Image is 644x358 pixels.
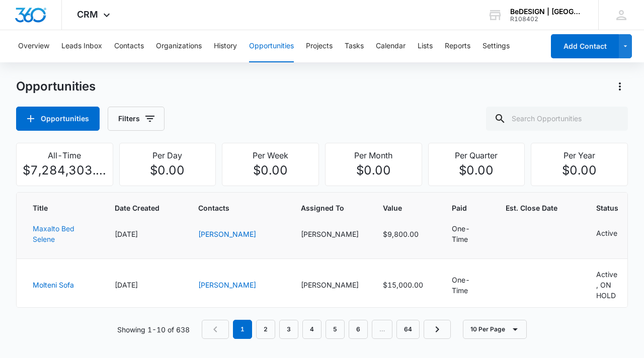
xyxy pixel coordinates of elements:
[117,324,190,335] p: Showing 1-10 of 638
[301,280,359,290] div: [PERSON_NAME]
[279,320,298,339] a: Page 3
[33,224,74,243] a: Maxalto Bed Selene
[198,203,277,213] span: Contacts
[126,149,210,161] p: Per Day
[114,30,144,62] button: Contacts
[376,30,406,62] button: Calendar
[126,161,210,180] p: $0.00
[332,161,416,180] p: $0.00
[18,30,49,62] button: Overview
[23,149,107,161] p: All-Time
[596,203,637,213] span: Status
[214,30,237,62] button: History
[383,203,413,213] span: Value
[198,281,256,289] a: [PERSON_NAME]
[383,281,423,289] span: $15,000.00
[510,8,584,16] div: account name
[332,149,416,161] p: Per Month
[510,16,584,23] div: account id
[302,320,321,339] a: Page 4
[383,230,419,238] span: $9,800.00
[16,79,96,94] h1: Opportunities
[537,149,621,161] p: Per Year
[16,107,100,131] button: Opportunities
[596,228,617,238] p: Active
[435,161,519,180] p: $0.00
[115,230,138,238] span: [DATE]
[61,30,102,62] button: Leads Inbox
[463,320,527,339] button: 10 Per Page
[440,259,494,311] td: One-Time
[445,30,470,62] button: Reports
[108,107,165,131] button: Filters
[349,320,368,339] a: Page 6
[77,9,98,20] span: CRM
[596,228,635,240] div: - - Select to Edit Field
[23,161,107,180] p: $7,284,303.74
[306,30,333,62] button: Projects
[33,203,76,213] span: Title
[537,161,621,180] p: $0.00
[256,320,275,339] a: Page 2
[198,230,256,238] a: [PERSON_NAME]
[249,30,294,62] button: Opportunities
[396,320,420,339] a: Page 64
[612,78,628,95] button: Actions
[435,149,519,161] p: Per Quarter
[551,34,619,58] button: Add Contact
[596,269,637,301] div: - - Select to Edit Field
[452,203,467,213] span: Paid
[228,149,312,161] p: Per Week
[228,161,312,180] p: $0.00
[233,320,252,339] em: 1
[424,320,451,339] a: Next Page
[482,30,510,62] button: Settings
[326,320,345,339] a: Page 5
[440,209,494,259] td: One-Time
[345,30,364,62] button: Tasks
[202,320,451,339] nav: Pagination
[418,30,433,62] button: Lists
[156,30,202,62] button: Organizations
[115,203,159,213] span: Date Created
[33,281,74,289] a: Molteni Sofa
[301,203,359,213] span: Assigned To
[596,269,619,301] p: Active , ON HOLD
[301,229,359,239] div: [PERSON_NAME]
[506,203,557,213] span: Est. Close Date
[115,281,138,289] span: [DATE]
[486,107,628,131] input: Search Opportunities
